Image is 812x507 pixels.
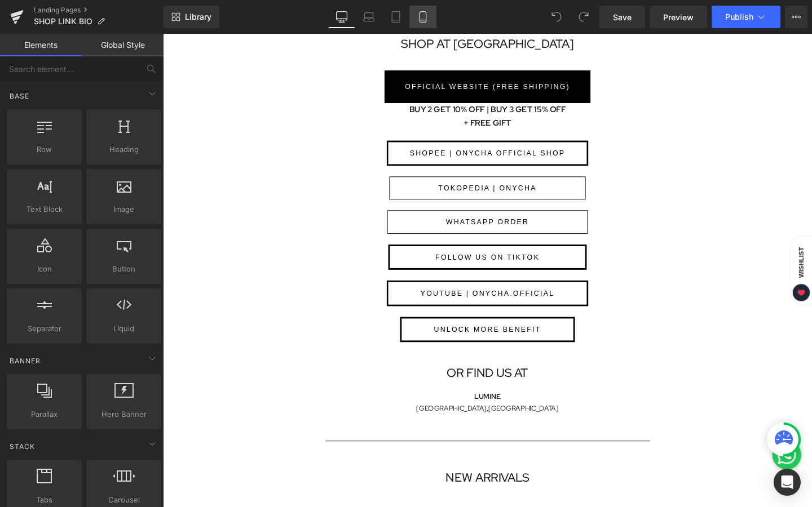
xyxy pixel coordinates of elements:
[725,12,753,21] span: Publish
[11,1,671,21] h1: SHOP AT [GEOGRAPHIC_DATA]
[328,376,355,386] strong: LUMINE
[712,6,780,28] button: Publish
[233,38,449,73] a: OFFICIAL WEBSITE (FREE SHIPPING)
[774,469,801,496] div: Open Intercom Messenger
[545,6,568,28] button: Undo
[34,17,92,26] span: SHOP LINK BIO
[663,11,694,23] span: Preview
[238,150,444,174] a: TOKOPEDIA | ONYCHA
[650,6,707,28] a: Preview
[249,297,433,324] a: UNLOCK MORE BENEFIT
[254,50,428,61] span: OFFICIAL WEBSITE (FREE SHIPPING)
[316,88,367,99] b: + FREE GIFT
[90,408,158,420] span: Hero Banner
[235,259,447,286] a: YOUTUBE | ONYCHA.OFFICIAL
[382,6,409,28] a: Tablet
[8,355,42,366] span: Banner
[613,11,632,23] span: Save
[82,34,164,56] a: Global Style
[164,6,219,28] a: New Library
[342,389,416,398] span: [GEOGRAPHIC_DATA]
[297,192,385,203] span: WHATSAPP ORDER
[185,12,211,22] span: Library
[90,494,158,506] span: Carousel
[785,6,807,28] button: More
[10,144,78,155] span: Row
[34,6,164,15] a: Landing Pages
[10,408,78,420] span: Parallax
[8,441,36,452] span: Stack
[10,323,78,335] span: Separator
[169,388,513,399] p: [GEOGRAPHIC_DATA],
[409,6,436,28] a: Mobile
[271,266,412,278] span: YOUTUBE | ONYCHA.OFFICIAL
[90,144,158,155] span: Heading
[10,203,78,215] span: Text Block
[90,203,158,215] span: Image
[8,91,30,101] span: Base
[10,494,78,506] span: Tabs
[10,263,78,275] span: Icon
[237,221,445,248] a: FOLLOW US ON TIKTOK
[289,156,392,168] span: TOKOPEDIA | ONYCHA
[259,119,423,131] span: SHOPEE | ONYCHA OFFICIAL SHOP
[572,6,595,28] button: Redo
[236,185,446,210] a: WHATSAPP ORDER
[90,263,158,275] span: Button
[259,74,423,85] b: BUY 2 GET 10% OFF | BUY 3 GET 15% OFF
[286,229,396,241] span: FOLLOW US ON TIKTOK
[328,6,355,28] a: Desktop
[235,112,447,139] a: SHOPEE | ONYCHA OFFICIAL SHOP
[90,323,158,335] span: Liquid
[355,6,382,28] a: Laptop
[285,305,398,317] span: UNLOCK MORE BENEFIT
